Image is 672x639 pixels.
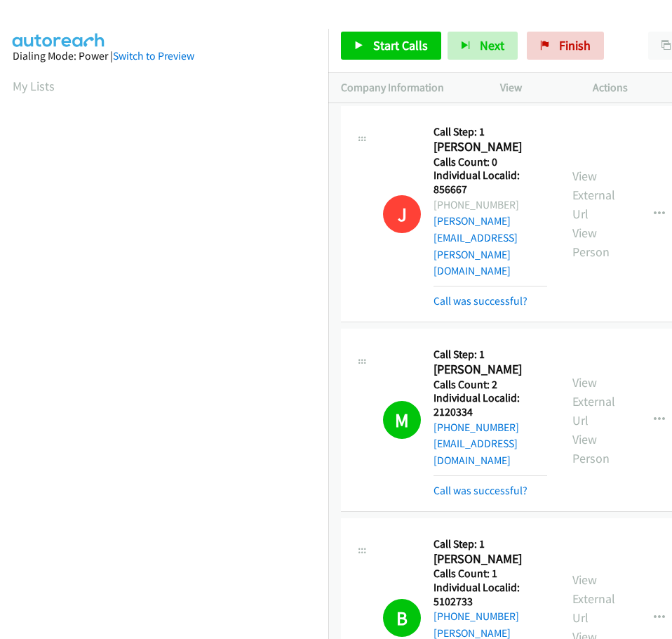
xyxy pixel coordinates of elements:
[434,391,547,419] h5: Individual Localid: 2120334
[434,125,547,139] h5: Call Step: 1
[559,37,591,53] span: Finish
[434,169,547,196] h5: Individual Localid: 856667
[341,32,441,60] a: Start Calls
[593,79,660,96] p: Actions
[500,79,567,96] p: View
[434,537,547,551] h5: Call Step: 1
[527,32,604,60] a: Finish
[572,572,615,626] a: View External Url
[434,567,547,581] h5: Calls Count: 1
[434,197,547,213] div: [PHONE_NUMBER]
[434,155,547,169] h5: Calls Count: 0
[113,49,194,62] a: Switch to Preview
[572,225,610,260] a: View Person
[434,581,547,608] h5: Individual Localid: 5102733
[572,168,615,222] a: View External Url
[13,48,316,65] div: Dialing Mode: Power |
[434,551,547,567] h2: [PERSON_NAME]
[434,484,527,497] a: Call was successful?
[434,139,547,155] h2: [PERSON_NAME]
[480,37,504,53] span: Next
[631,263,672,375] iframe: Resource Center
[434,421,519,434] a: [PHONE_NUMBER]
[13,78,55,94] a: My Lists
[434,348,547,362] h5: Call Step: 1
[572,374,615,428] a: View External Url
[434,437,518,467] a: [EMAIL_ADDRESS][DOMAIN_NAME]
[434,214,518,277] a: [PERSON_NAME][EMAIL_ADDRESS][PERSON_NAME][DOMAIN_NAME]
[383,599,421,637] h1: B
[434,362,547,378] h2: [PERSON_NAME]
[434,294,527,308] a: Call was successful?
[434,378,547,392] h5: Calls Count: 2
[373,37,428,53] span: Start Calls
[434,610,519,623] a: [PHONE_NUMBER]
[572,431,610,466] a: View Person
[383,401,421,439] h1: M
[341,79,475,96] p: Company Information
[383,195,421,233] h1: J
[448,32,518,60] button: Next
